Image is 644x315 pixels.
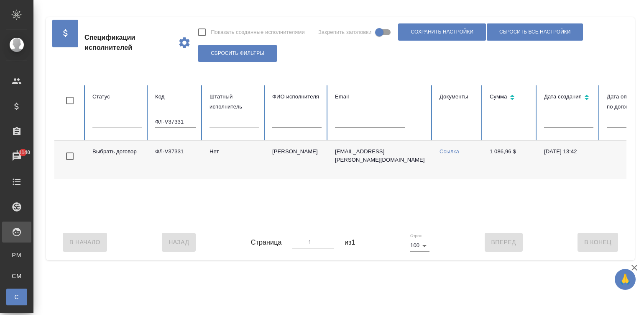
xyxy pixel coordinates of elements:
[410,240,429,251] div: 100
[318,28,372,36] span: Закрепить заголовки
[198,45,277,62] button: Сбросить фильтры
[251,238,282,248] span: Страница
[537,141,600,179] td: [DATE] 13:42
[92,92,142,102] div: Статус
[210,92,259,112] div: Штатный исполнитель
[148,141,203,179] td: ФЛ-V37331
[266,141,328,179] td: [PERSON_NAME]
[211,50,264,57] span: Сбросить фильтры
[440,148,459,155] a: Ссылка
[6,289,27,305] a: С
[615,269,636,290] button: 🙏
[11,148,35,157] span: 11140
[487,23,583,41] button: Сбросить все настройки
[86,141,148,179] td: Выбрать договор
[345,238,355,248] span: из 1
[2,146,31,167] a: 11140
[203,141,266,179] td: Нет
[10,293,23,301] span: С
[483,141,537,179] td: 1 086,96 $
[10,251,23,259] span: PM
[411,28,473,36] span: Сохранить настройки
[410,234,422,238] label: Строк
[6,247,27,263] a: PM
[6,268,27,284] a: CM
[211,28,305,36] span: Показать созданные исполнителями
[272,92,322,102] div: ФИО исполнителя
[328,141,433,179] td: [EMAIL_ADDRESS][PERSON_NAME][DOMAIN_NAME]
[84,33,171,53] span: Спецификации исполнителей
[618,271,632,288] span: 🙏
[155,92,196,102] div: Код
[490,92,531,104] div: Сортировка
[440,92,476,102] div: Документы
[499,28,570,36] span: Сбросить все настройки
[544,92,593,104] div: Сортировка
[61,147,79,165] span: Toggle Row Selected
[398,23,486,41] button: Сохранить настройки
[335,92,426,102] div: Email
[10,272,23,280] span: CM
